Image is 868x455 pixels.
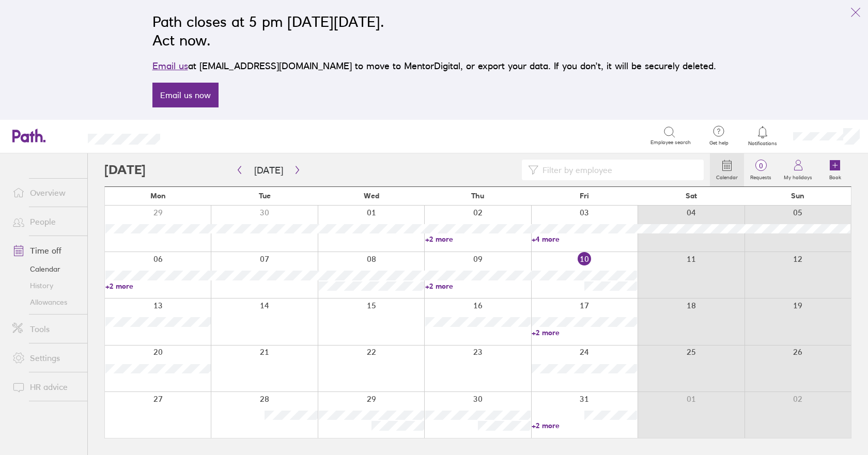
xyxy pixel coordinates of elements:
p: at [EMAIL_ADDRESS][DOMAIN_NAME] to move to MentorDigital, or export your data. If you don’t, it w... [152,59,716,73]
a: Email us [152,60,188,71]
a: Email us now [152,83,219,107]
a: +2 more [532,421,637,430]
a: People [4,211,87,232]
a: Calendar [4,261,87,277]
label: Calendar [710,171,744,181]
a: HR advice [4,376,87,397]
span: Sun [791,192,804,200]
a: Overview [4,182,87,203]
div: Search [188,131,214,140]
span: Thu [471,192,484,200]
label: Requests [744,171,778,181]
span: Tue [259,192,271,200]
span: Fri [580,192,589,200]
a: Allowances [4,294,87,310]
input: Filter by employee [538,160,698,180]
span: Get help [702,140,736,146]
a: +2 more [425,234,531,244]
a: Calendar [710,153,744,186]
a: Settings [4,348,87,368]
span: Wed [364,192,379,200]
span: Mon [150,192,166,200]
a: Book [818,153,851,186]
a: Tools [4,319,87,339]
h2: Path closes at 5 pm [DATE][DATE]. Act now. [152,12,716,50]
label: My holidays [778,171,818,181]
span: 0 [744,162,778,170]
a: +2 more [532,328,637,337]
a: History [4,277,87,294]
a: +2 more [105,281,211,291]
a: My holidays [778,153,818,186]
a: +2 more [425,281,531,291]
a: 0Requests [744,153,778,186]
a: Time off [4,240,87,261]
span: Notifications [746,140,780,147]
a: +4 more [532,234,637,244]
button: [DATE] [246,162,291,179]
a: Notifications [746,125,780,147]
span: Employee search [650,139,691,146]
label: Book [823,171,847,181]
span: Sat [686,192,697,200]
